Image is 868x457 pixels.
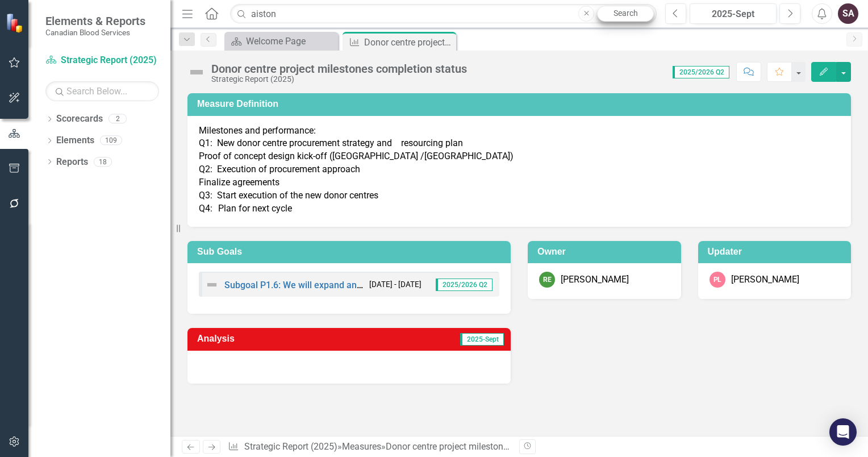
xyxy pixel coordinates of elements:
span: 2025-Sept [460,333,504,346]
span: Elements & Reports [45,14,145,28]
a: Search [597,6,654,22]
small: [DATE] - [DATE] [369,279,422,290]
div: 2025-Sept [694,7,773,21]
div: Donor centre project milestones completion status [211,63,467,75]
h3: Sub Goals [197,247,505,257]
div: [PERSON_NAME] [731,273,799,286]
span: 2025/2026 Q2 [436,279,493,291]
div: RE [539,272,555,288]
div: Welcome Page [246,34,335,48]
div: 109 [100,136,122,146]
img: Not Defined [205,278,219,292]
input: Search ClearPoint... [230,4,657,24]
div: Donor centre project milestones completion status [364,35,453,49]
img: ClearPoint Strategy [6,13,26,32]
a: Welcome Page [227,34,335,48]
div: 18 [94,157,112,167]
img: Not Defined [187,63,206,81]
a: Scorecards [56,113,103,126]
p: Milestones and performance: Q1: New donor centre procurement strategy and resourcing plan Proof o... [199,124,840,215]
span: 2025/2026 Q2 [673,66,729,78]
div: » » [228,441,511,454]
a: Reports [56,156,88,169]
button: SA [838,3,858,24]
div: PL [710,272,725,288]
div: Open Intercom Messenger [829,418,857,446]
a: Strategic Report (2025) [45,54,159,67]
div: Donor centre project milestones completion status [386,441,587,452]
a: Elements [56,134,94,147]
h3: Owner [537,247,675,257]
small: Canadian Blood Services [45,28,145,37]
h3: Analysis [197,334,337,344]
button: 2025-Sept [690,3,777,24]
div: Strategic Report (2025) [211,75,467,84]
a: Strategic Report (2025) [244,441,337,452]
h3: Measure Definition [197,99,845,109]
input: Search Below... [45,81,159,101]
a: Measures [342,441,381,452]
div: [PERSON_NAME] [561,273,629,286]
h3: Updater [708,247,846,257]
div: 2 [108,114,127,124]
